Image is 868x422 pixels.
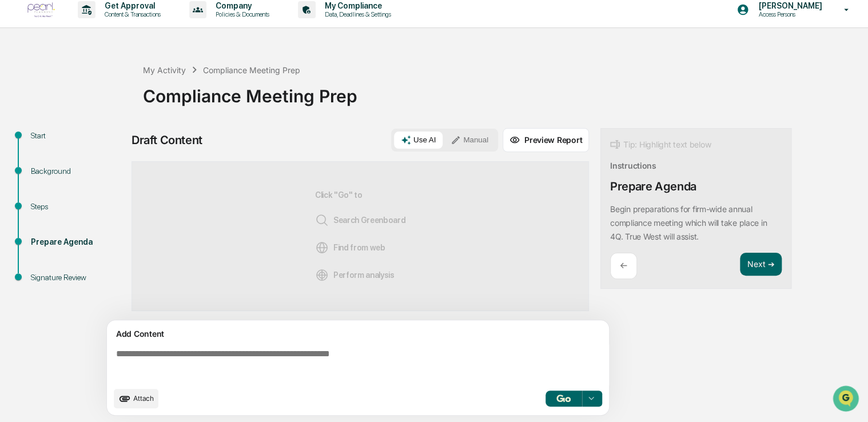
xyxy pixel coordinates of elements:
div: Prepare Agenda [610,180,696,193]
div: 🔎 [11,167,21,176]
p: Company [206,1,275,10]
img: 1746055101610-c473b297-6a78-478c-a979-82029cc54cd1 [11,87,32,108]
span: Pylon [114,194,138,202]
p: ← [620,260,627,271]
iframe: Open customer support [831,384,862,415]
span: Find from web [315,241,385,254]
div: 🖐️ [11,145,21,154]
span: Attestations [94,144,142,156]
img: Web [315,241,329,254]
button: Next ➔ [740,253,782,276]
img: Go [556,395,570,402]
div: Click "Go" to [315,180,406,292]
img: logo [27,2,55,18]
div: My Activity [143,65,186,75]
div: Tip: Highlight text below [610,138,711,152]
p: Get Approval [95,1,166,10]
div: We're available if you need us! [39,99,145,108]
div: Steps [31,201,125,213]
div: Start [31,130,125,142]
p: How can we help? [11,24,208,42]
p: Access Persons [749,10,827,18]
img: Analysis [315,268,329,282]
button: Preview Report [503,128,589,152]
div: Start new chat [39,87,188,99]
div: Draft Content [132,133,202,147]
p: Data, Deadlines & Settings [316,10,397,18]
div: Signature Review [31,272,125,284]
div: 🗄️ [83,145,92,154]
span: Perform analysis [315,268,395,282]
p: Content & Transactions [95,10,166,18]
button: Go [546,391,582,407]
button: upload document [114,389,158,408]
span: Preclearance [23,144,74,156]
button: Start new chat [194,91,208,105]
div: Compliance Meeting Prep [143,77,862,106]
a: 🖐️Preclearance [7,140,78,160]
img: Search [315,213,329,227]
a: Powered byPylon [81,193,138,202]
button: Use AI [394,132,443,149]
a: 🗄️Attestations [78,140,146,160]
p: [PERSON_NAME] [749,1,827,10]
a: 🔎Data Lookup [7,161,77,182]
div: Add Content [114,327,602,341]
span: Search Greenboard [315,213,406,227]
p: Policies & Documents [206,10,275,18]
p: My Compliance [316,1,397,10]
div: Background [31,165,125,177]
button: Manual [444,132,495,149]
p: Begin preparations for firm-wide annual compliance meeting which will take place in 4Q. True West... [610,204,767,241]
div: Prepare Agenda [31,236,125,248]
div: Instructions [610,161,656,170]
span: Attach [133,394,154,403]
span: Data Lookup [23,166,72,177]
div: Compliance Meeting Prep [203,65,300,75]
